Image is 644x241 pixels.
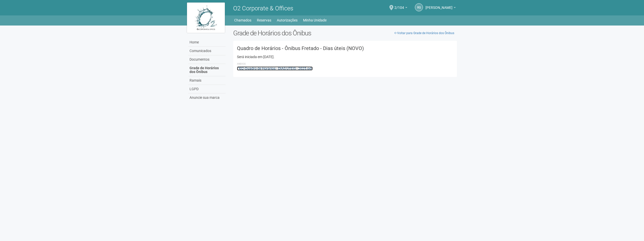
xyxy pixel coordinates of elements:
[394,1,404,10] span: 2/104
[233,29,457,37] h2: Grade de Horários dos Ônibus
[392,29,457,37] a: Voltar para Grade de Horários dos Ônibus
[277,17,298,24] a: Autorizações
[188,55,226,64] a: Documentos
[237,62,453,66] li: Anexos
[394,6,407,10] a: 2/104
[237,66,313,70] a: 02-Quadro de Horários - DIAS ÚTEIS - 2025.pdf
[415,3,423,11] a: RG
[425,1,452,10] span: Rômulo Gonçalves Ramos
[188,76,226,85] a: Ramais
[188,64,226,76] a: Grade de Horários dos Ônibus
[188,38,226,47] a: Home
[425,6,456,10] a: [PERSON_NAME]
[234,17,251,24] a: Chamados
[237,55,453,59] div: Será iniciada em [DATE].
[187,3,225,33] img: logo.jpg
[188,85,226,93] a: LGPD
[257,17,271,24] a: Reservas
[233,5,293,12] span: O2 Corporate & Offices
[237,46,453,51] h3: Quadro de Horários - Ônibus Fretado - Dias úteis (NOVO)
[188,47,226,55] a: Comunicados
[188,93,226,102] a: Anuncie sua marca
[303,17,327,24] a: Minha Unidade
